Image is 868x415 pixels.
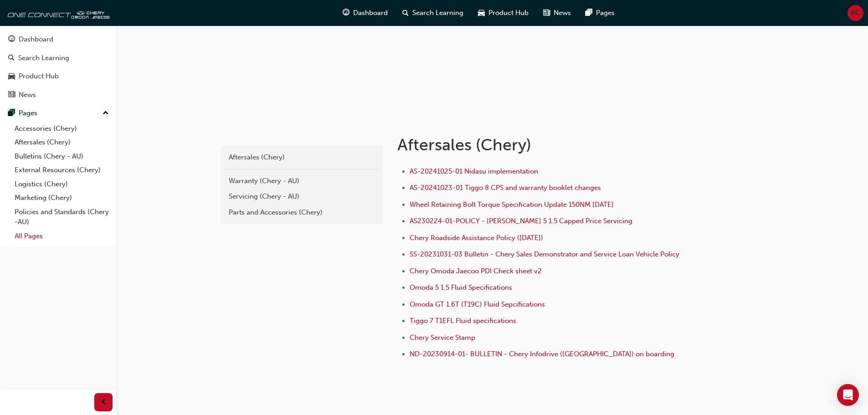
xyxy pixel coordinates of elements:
span: car-icon [8,72,15,81]
span: Dashboard [353,8,388,18]
a: Wheel Retaining Bolt Torque Specification Update 150NM [DATE] [410,200,614,209]
a: All Pages [11,229,113,243]
div: Dashboard [19,34,53,45]
a: AS-20241025-01 Nidasu implementation [410,167,538,175]
a: Aftersales (Chery) [224,149,379,165]
button: Pages [4,105,113,122]
span: Product Hub [488,8,529,18]
img: oneconnect [5,4,109,22]
a: Bulletins (Chery - AU) [11,149,113,164]
a: Omoda 5 1.5 Fluid Specifications [410,283,512,292]
a: Logistics (Chery) [11,177,113,191]
a: search-iconSearch Learning [395,4,471,22]
span: prev-icon [100,397,107,408]
span: pages-icon [8,109,15,118]
a: Warranty (Chery - AU) [224,173,379,189]
span: pages-icon [586,7,592,19]
span: guage-icon [8,36,15,44]
a: Product Hub [4,68,113,85]
span: KC [851,8,860,18]
a: Accessories (Chery) [11,122,113,136]
a: Search Learning [4,50,113,67]
a: Chery Service Stamp [410,333,475,342]
div: Parts and Accessories (Chery) [229,207,375,218]
div: Aftersales (Chery) [229,152,375,163]
a: Omoda GT 1.6T (T19C) Fluid Sepcifications [410,300,545,308]
a: SS-20231031-03 Bulletin - Chery Sales Demonstrator and Service Loan Vehicle Policy [410,250,679,258]
a: News [4,87,113,103]
span: car-icon [478,7,485,19]
span: news-icon [8,91,15,99]
div: Open Intercom Messenger [837,384,859,406]
a: AS230224-01-POLICY - [PERSON_NAME] 5 1.5 Capped Price Servicing [410,217,632,225]
a: AS-20241023-01 Tiggo 8 CPS and warranty booklet changes [410,184,601,192]
div: Servicing (Chery - AU) [229,191,375,202]
a: Servicing (Chery - AU) [224,189,379,205]
a: pages-iconPages [578,4,622,22]
div: Product Hub [19,71,59,82]
button: KC [847,5,863,21]
span: search-icon [402,7,409,19]
a: Aftersales (Chery) [11,135,113,149]
a: car-iconProduct Hub [471,4,536,22]
a: Chery Roadside Assistance Policy ([DATE]) [410,234,543,242]
a: Tiggo 7 T1EFL Fluid specifications [410,317,516,325]
a: Policies and Standards (Chery -AU) [11,205,113,229]
div: News [19,90,36,100]
a: Parts and Accessories (Chery) [224,205,379,220]
span: search-icon [8,54,15,62]
a: Dashboard [4,31,113,48]
a: Chery Omoda Jaecoo PDI Check sheet v2 [410,267,542,275]
span: Search Learning [412,8,463,18]
a: news-iconNews [536,4,578,22]
div: Warranty (Chery - AU) [229,176,375,186]
span: Pages [596,8,615,18]
a: guage-iconDashboard [335,4,395,22]
a: External Resources (Chery) [11,163,113,177]
a: Marketing (Chery) [11,191,113,205]
span: guage-icon [343,7,349,19]
span: News [554,8,571,18]
h1: Aftersales (Chery) [397,135,696,155]
div: Pages [19,108,37,118]
span: news-icon [543,7,550,19]
span: up-icon [103,108,109,119]
button: DashboardSearch LearningProduct HubNews [4,29,113,105]
div: Search Learning [18,53,69,63]
a: ND-20230914-01- BULLETIN - Chery Infodrive ([GEOGRAPHIC_DATA]) on boarding [410,350,674,358]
